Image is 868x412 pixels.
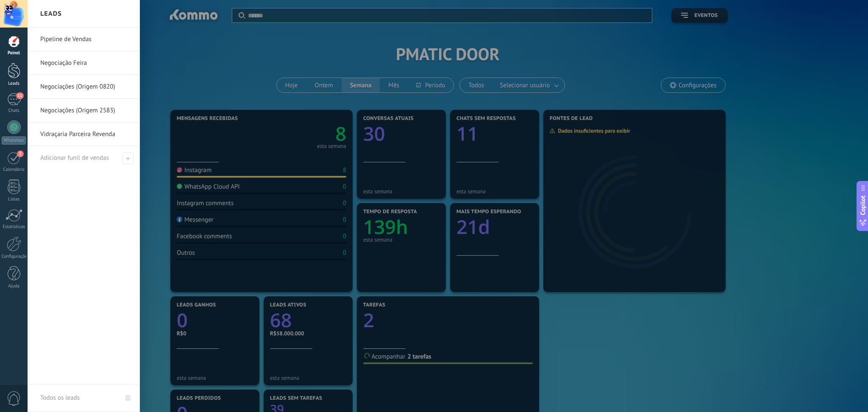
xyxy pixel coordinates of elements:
a: Negociação Feira [40,51,131,75]
div: Estatísticas [2,224,26,230]
span: Adicionar funil de vendas [122,153,134,164]
a: Negociações (Origem 0820) [40,75,131,99]
div: Leads [2,81,26,86]
span: 2 [17,150,24,157]
a: Vidraçaria Parceira Revenda [40,122,131,146]
a: Todos os leads [28,384,140,412]
div: Ajuda [2,284,26,289]
a: Negociações (Origem 2583) [40,99,131,122]
span: 11 [16,92,23,99]
span: Adicionar funil de vendas [40,154,109,162]
a: Pipeline de Vendas [40,28,131,51]
div: Configurações [2,254,26,259]
div: WhatsApp [2,136,26,145]
span: Copilot [859,196,867,215]
h2: Leads [40,0,62,27]
div: Painel [2,50,26,56]
div: Listas [2,197,26,202]
div: Todos os leads [40,386,80,410]
div: Chats [2,108,26,114]
div: Calendário [2,167,26,173]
